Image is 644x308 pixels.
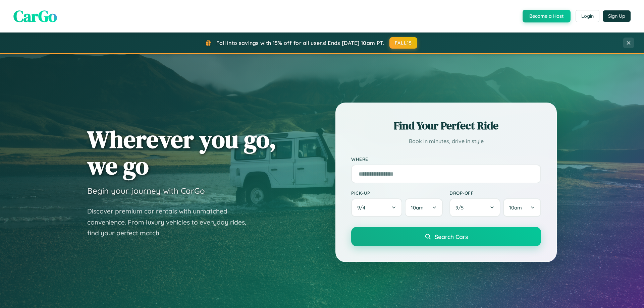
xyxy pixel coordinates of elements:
[449,190,541,196] label: Drop-off
[87,186,205,196] h3: Begin your journey with CarGo
[455,204,467,211] span: 9 / 5
[87,126,276,179] h1: Wherever you go, we go
[351,156,541,162] label: Where
[351,136,541,146] p: Book in minutes, drive in style
[216,40,384,46] span: Fall into savings with 15% off for all users! Ends [DATE] 10am PT.
[435,233,468,240] span: Search Cars
[351,118,541,133] h2: Find Your Perfect Ride
[509,204,522,211] span: 10am
[351,190,443,196] label: Pick-up
[523,10,571,22] button: Become a Host
[389,37,418,49] button: FALL15
[603,10,631,22] button: Sign Up
[503,198,541,217] button: 10am
[576,10,599,22] button: Login
[13,5,57,27] span: CarGo
[405,198,443,217] button: 10am
[449,198,500,217] button: 9/5
[411,204,424,211] span: 10am
[351,227,541,246] button: Search Cars
[351,198,402,217] button: 9/4
[87,206,255,239] p: Discover premium car rentals with unmatched convenience. From luxury vehicles to everyday rides, ...
[357,204,369,211] span: 9 / 4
